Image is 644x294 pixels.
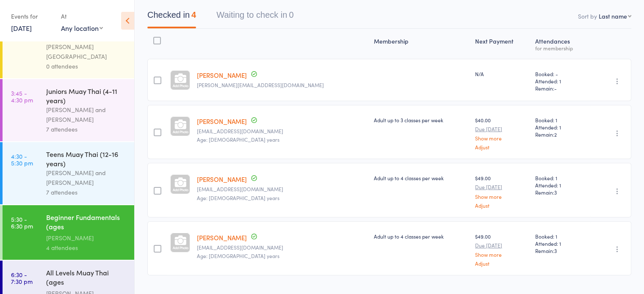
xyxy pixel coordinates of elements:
small: nathan.d3beer@gmail.com [197,82,367,88]
span: Age: [DEMOGRAPHIC_DATA] years [197,252,279,259]
div: [PERSON_NAME] and [PERSON_NAME] [46,168,127,187]
time: 4:30 - 5:30 pm [11,153,33,166]
button: Checked in4 [147,6,196,28]
div: for membership [535,45,587,51]
div: [PERSON_NAME][GEOGRAPHIC_DATA] [46,42,127,61]
span: Age: [DEMOGRAPHIC_DATA] years [197,136,279,143]
span: Booked: 1 [535,233,587,240]
a: 4:30 -5:30 pmTeens Muay Thai (12-16 years)[PERSON_NAME] and [PERSON_NAME]7 attendees [3,142,134,204]
div: 4 attendees [46,243,127,253]
a: Adjust [475,144,528,150]
div: Juniors Muay Thai (4-11 years) [46,86,127,105]
div: Any location [61,23,103,33]
span: Booked: - [535,70,587,77]
div: Teens Muay Thai (12-16 years) [46,149,127,168]
div: 0 [289,10,293,19]
div: N/A [475,70,528,77]
a: Show more [475,135,528,141]
div: 7 attendees [46,187,127,197]
a: [DATE] [11,23,32,33]
a: 3:45 -4:30 pmJuniors Muay Thai (4-11 years)[PERSON_NAME] and [PERSON_NAME]7 attendees [3,79,134,141]
div: Beginner Fundamentals (ages [DEMOGRAPHIC_DATA]+) [46,212,127,233]
small: mattduffy1305@gmail.com [197,128,367,134]
div: 0 attendees [46,61,127,71]
a: Adjust [475,261,528,266]
small: danekrabbe@gmail.com [197,186,367,192]
div: 4 [191,10,196,19]
div: $49.00 [475,233,528,266]
label: Sort by [578,12,597,20]
span: Remain: [535,131,587,138]
a: [PERSON_NAME] [197,233,247,242]
div: Adult up to 4 classes per week [374,174,468,181]
span: 3 [554,189,557,196]
span: - [554,85,557,92]
small: Due [DATE] [475,242,528,248]
span: 3 [554,247,557,254]
button: Waiting to check in0 [216,6,293,28]
span: Remain: [535,189,587,196]
small: Due [DATE] [475,126,528,132]
time: 5:30 - 6:30 pm [11,216,33,229]
a: Show more [475,194,528,199]
span: Booked: 1 [535,174,587,181]
a: [PERSON_NAME] [197,175,247,184]
div: Next Payment [472,33,531,55]
div: Events for [11,9,53,23]
small: Due [DATE] [475,184,528,190]
span: 2 [554,131,557,138]
div: [PERSON_NAME] [46,233,127,243]
a: 5:30 -6:30 pmBeginner Fundamentals (ages [DEMOGRAPHIC_DATA]+)[PERSON_NAME]4 attendees [3,205,134,260]
div: At [61,9,103,23]
a: [PERSON_NAME] [197,117,247,126]
a: Adjust [475,203,528,208]
div: Membership [370,33,472,55]
time: 3:45 - 4:30 pm [11,90,33,103]
span: Booked: 1 [535,116,587,124]
span: Remain: [535,247,587,254]
div: All Levels Muay Thai (ages [DEMOGRAPHIC_DATA]+) [46,268,127,289]
a: 9:00 -10:00 amMuay Thai Fitness (14yrs & adults)[PERSON_NAME][GEOGRAPHIC_DATA]0 attendees [3,16,134,78]
div: Adult up to 4 classes per week [374,233,468,240]
span: Attended: 1 [535,77,587,85]
span: Attended: 1 [535,124,587,131]
div: [PERSON_NAME] and [PERSON_NAME] [46,105,127,124]
span: Remain: [535,85,587,92]
div: Adult up to 3 classes per week [374,116,468,124]
div: Atten­dances [532,33,591,55]
time: 6:30 - 7:30 pm [11,271,33,285]
span: Attended: 1 [535,181,587,189]
div: $49.00 [475,174,528,208]
span: Age: [DEMOGRAPHIC_DATA] years [197,194,279,201]
span: Attended: 1 [535,240,587,247]
small: toddrobards@gmail.com [197,245,367,250]
div: $40.00 [475,116,528,150]
a: [PERSON_NAME] [197,71,247,80]
div: Last name [599,12,627,20]
div: 7 attendees [46,124,127,134]
a: Show more [475,252,528,257]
